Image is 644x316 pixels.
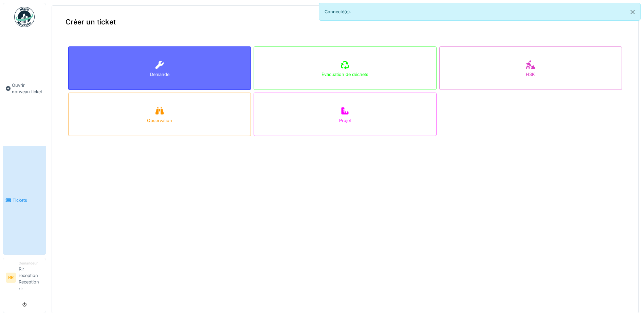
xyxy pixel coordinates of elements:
div: HSK [526,71,535,78]
div: Demandeur [19,261,43,266]
div: Demande [150,71,169,78]
span: Tickets [13,197,43,203]
div: Observation [147,117,172,124]
li: Rlr reception Reception rlr [19,261,43,295]
div: Créer un ticket [52,6,638,38]
button: Close [625,3,640,21]
img: Badge_color-CXgf-gQk.svg [14,7,35,27]
div: Projet [339,117,351,124]
a: RR DemandeurRlr reception Reception rlr [6,261,43,296]
div: Évacuation de déchets [321,71,368,78]
a: Ouvrir nouveau ticket [3,31,46,146]
span: Ouvrir nouveau ticket [12,82,43,95]
li: RR [6,273,16,283]
a: Tickets [3,146,46,254]
div: Connecté(e). [319,3,641,21]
